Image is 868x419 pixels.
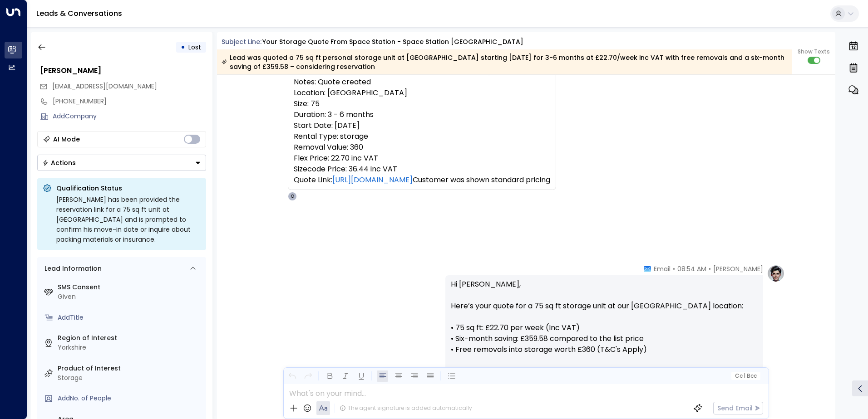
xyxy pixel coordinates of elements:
img: profile-logo.png [767,264,785,283]
label: Region of Interest [58,333,202,343]
label: SMS Consent [58,283,202,292]
span: Email [654,264,671,273]
div: Actions [42,159,76,167]
span: [EMAIL_ADDRESS][DOMAIN_NAME] [52,82,157,91]
div: [PHONE_NUMBER] [53,97,206,106]
label: Product of Interest [58,364,202,373]
span: • [673,264,675,273]
div: Storage [58,373,202,383]
span: Lost [188,43,201,52]
span: [PERSON_NAME] [713,264,763,273]
div: The agent signature is added automatically [340,404,472,412]
div: [PERSON_NAME] [40,65,206,76]
div: AddCompany [53,112,206,121]
a: [URL][DOMAIN_NAME] [332,175,413,185]
div: Your storage quote from Space Station - Space Station [GEOGRAPHIC_DATA] [262,37,523,47]
span: 08:54 AM [677,264,706,273]
span: Show Texts [798,48,830,56]
span: Cc Bcc [735,373,756,379]
div: Lead Information [41,264,102,273]
div: AddTitle [58,313,202,322]
div: Given [58,292,202,302]
button: Cc|Bcc [731,372,760,380]
div: Yorkshire [58,343,202,352]
div: AI Mode [53,135,80,144]
div: Lead was quoted a 75 sq ft personal storage unit at [GEOGRAPHIC_DATA] starting [DATE] for 3-6 mon... [222,53,787,71]
p: Qualification Status [56,184,201,193]
div: AddNo. of People [58,394,202,403]
span: • [709,264,711,273]
button: Undo [286,370,298,382]
span: | [744,373,745,379]
span: Subject Line: [222,37,261,46]
div: Button group with a nested menu [37,155,206,171]
a: Leads & Conversations [36,8,122,19]
button: Redo [302,370,314,382]
button: Actions [37,155,206,171]
div: [PERSON_NAME] has been provided the reservation link for a 75 sq ft unit at [GEOGRAPHIC_DATA] and... [56,195,201,244]
div: • [181,39,185,55]
pre: Name: [PERSON_NAME] Email: [EMAIL_ADDRESS][DOMAIN_NAME] Phone: [PHONE_NUMBER] Unit: 75 sq ft Pers... [294,0,550,185]
div: O [288,192,297,201]
span: jimleahcim@gmail.com [52,82,157,91]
